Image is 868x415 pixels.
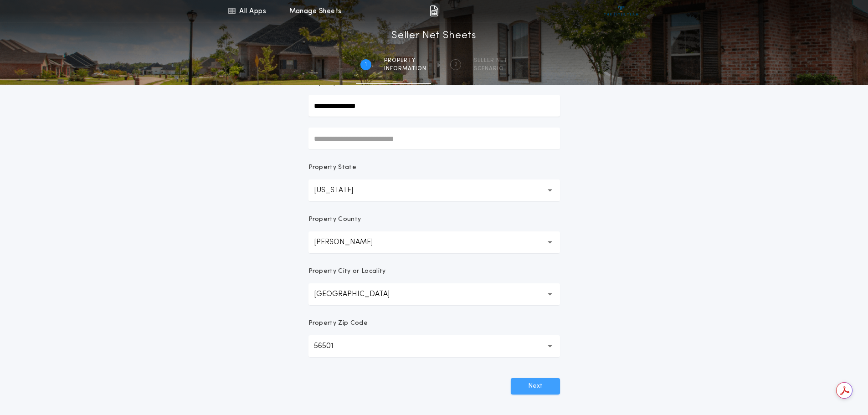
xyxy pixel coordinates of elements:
[430,5,438,16] img: img
[308,283,560,305] button: [GEOGRAPHIC_DATA]
[314,237,387,248] p: [PERSON_NAME]
[308,335,560,357] button: 56501
[474,65,508,72] span: SCENARIO
[454,61,457,68] h2: 2
[314,185,368,196] p: [US_STATE]
[384,65,426,72] span: information
[511,378,560,395] button: Next
[308,215,361,224] p: Property County
[308,231,560,253] button: [PERSON_NAME]
[391,29,477,43] h1: Seller Net Sheets
[384,57,426,64] span: Property
[314,341,348,352] p: 56501
[314,289,404,300] p: [GEOGRAPHIC_DATA]
[308,319,368,328] p: Property Zip Code
[474,57,508,64] span: SELLER NET
[308,267,386,276] p: Property City or Locality
[308,179,560,201] button: [US_STATE]
[604,6,638,15] img: vs-icon
[308,163,356,172] p: Property State
[365,61,367,68] h2: 1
